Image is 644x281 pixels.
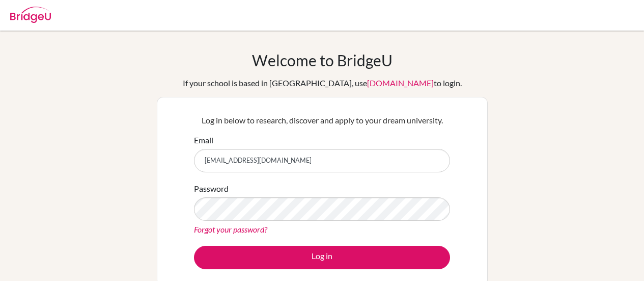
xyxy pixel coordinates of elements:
[194,183,229,195] label: Password
[194,134,213,146] label: Email
[194,114,450,126] p: Log in below to research, discover and apply to your dream university.
[194,224,267,234] a: Forgot your password?
[10,7,51,23] img: Bridge-U
[183,77,462,89] div: If your school is based in [GEOGRAPHIC_DATA], use to login.
[367,78,434,88] a: [DOMAIN_NAME]
[194,246,450,269] button: Log in
[252,51,393,69] h1: Welcome to BridgeU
